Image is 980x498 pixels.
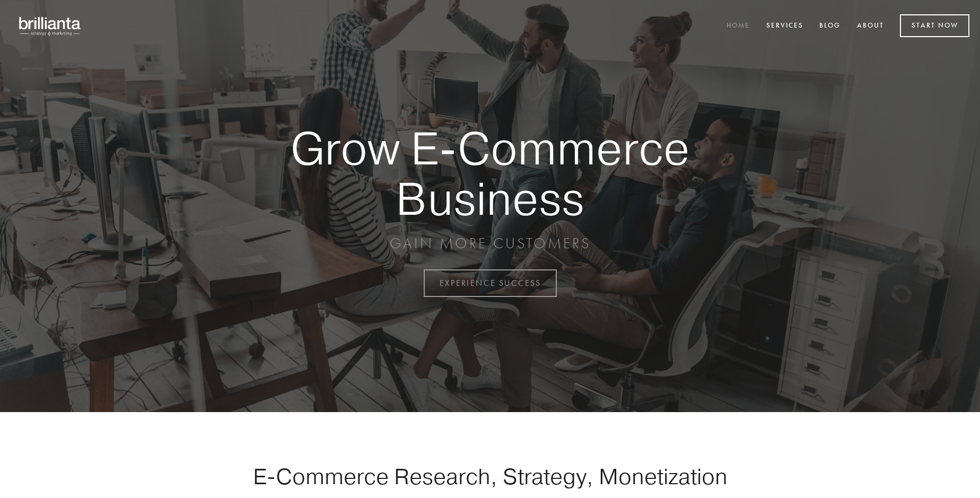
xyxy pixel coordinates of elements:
a: Services [759,18,810,35]
strong: Grow E-Commerce Business [253,123,727,223]
a: About [850,18,891,35]
h1: E-Commerce Research, Strategy, Monetization [220,463,760,490]
a: Blog [812,18,847,35]
img: brillianta - research, strategy, marketing [11,11,90,41]
a: EXPERIENCE SUCCESS [424,269,557,297]
p: GAIN MORE CUSTOMERS [253,234,727,253]
a: Start Now [900,14,969,37]
a: Home [720,18,757,35]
